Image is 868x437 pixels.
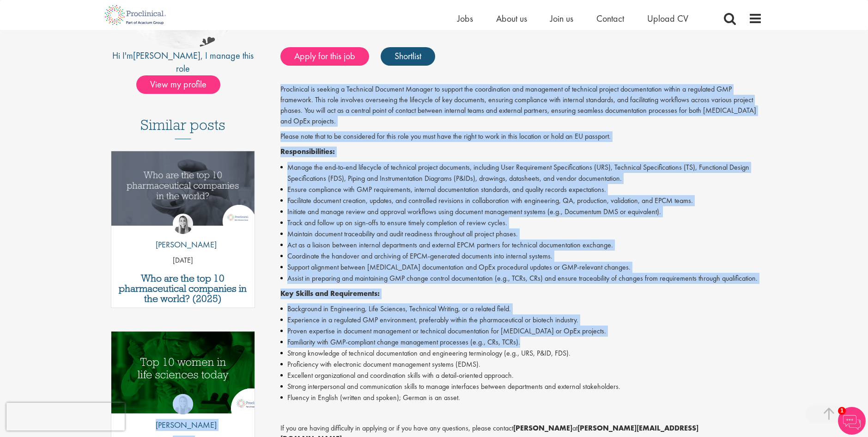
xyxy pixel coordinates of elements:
[280,392,762,403] li: Fluency in English (written and spoken); German is an asset.
[280,314,762,326] li: Experience in a regulated GMP environment, preferably within the pharmaceutical or biotech industry.
[116,273,250,304] a: Who are the top 10 pharmaceutical companies in the world? (2025)
[280,326,762,337] li: Proven expertise in document management or technical documentation for [MEDICAL_DATA] or OpEx pro...
[280,147,335,156] strong: Responsibilities:
[97,324,269,414] img: Top 10 women in life sciences today
[136,77,230,89] a: View my profile
[280,381,762,392] li: Strong interpersonal and communication skills to manage interfaces between departments and extern...
[149,394,217,436] a: Hannah Burke [PERSON_NAME]
[106,49,260,75] div: Hi I'm , I manage this role
[838,407,846,415] span: 1
[280,162,762,184] li: Manage the end-to-end lifecycle of technical project documents, including User Requirement Specif...
[280,240,762,251] li: Act as a liaison between internal departments and external EPCM partners for technical documentat...
[457,12,473,25] a: Jobs
[280,84,762,126] p: Proclinical is seeking a Technical Document Manager to support the coordination and management of...
[111,332,255,413] a: Link to a post
[496,12,527,25] a: About us
[596,12,624,25] a: Contact
[140,117,225,139] h3: Similar posts
[133,49,200,62] a: [PERSON_NAME]
[280,273,762,284] li: Assist in preparing and maintaining GMP change control documentation (e.g., TCRs, CRs) and ensure...
[280,228,762,240] li: Maintain document traceability and audit readiness throughout all project phases.
[513,423,572,433] strong: [PERSON_NAME]
[136,75,220,94] span: View my profile
[280,359,762,370] li: Proficiency with electronic document management systems (EDMS).
[6,403,125,431] iframe: reCAPTCHA
[280,217,762,228] li: Track and follow up on sign-offs to ensure timely completion of review cycles.
[647,12,688,25] a: Upload CV
[280,206,762,217] li: Initiate and manage review and approval workflows using document management systems (e.g., Docume...
[280,262,762,273] li: Support alignment between [MEDICAL_DATA] documentation and OpEx procedural updates or GMP-relevan...
[149,419,217,431] p: [PERSON_NAME]
[381,47,435,66] a: Shortlist
[111,151,255,226] img: Top 10 pharmaceutical companies in the world 2025
[280,47,369,66] a: Apply for this job
[173,394,193,414] img: Hannah Burke
[280,289,380,298] strong: Key Skills and Requirements:
[111,151,255,233] a: Link to a post
[280,337,762,348] li: Familiarity with GMP-compliant change management processes (e.g., CRs, TCRs).
[173,214,193,234] img: Hannah Burke
[149,214,217,255] a: Hannah Burke [PERSON_NAME]
[280,303,762,314] li: Background in Engineering, Life Sciences, Technical Writing, or a related field.
[149,239,217,251] p: [PERSON_NAME]
[280,131,762,142] p: Please note that to be considered for this role you must have the right to work in this location ...
[550,12,573,25] a: Join us
[280,184,762,195] li: Ensure compliance with GMP requirements, internal documentation standards, and quality records ex...
[111,255,255,266] p: [DATE]
[280,195,762,206] li: Facilitate document creation, updates, and controlled revisions in collaboration with engineering...
[838,407,866,435] img: Chatbot
[280,251,762,262] li: Coordinate the handover and archiving of EPCM-generated documents into internal systems.
[280,370,762,381] li: Excellent organizational and coordination skills with a detail-oriented approach.
[280,348,762,359] li: Strong knowledge of technical documentation and engineering terminology (e.g., URS, P&ID, FDS).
